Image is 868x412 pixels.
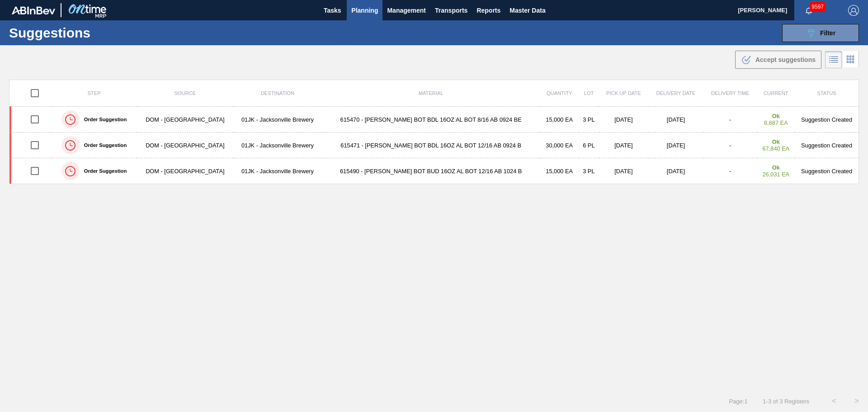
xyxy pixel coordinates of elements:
span: Status [817,90,836,96]
td: DOM - [GEOGRAPHIC_DATA] [137,158,233,184]
td: 615470 - [PERSON_NAME] BOT BDL 16OZ AL BOT 8/16 AB 0924 BE [322,107,540,133]
img: TNhmsLtSVTkK8tSr43FrP2fwEKptu5GPRR3wAAAABJRU5ErkJggg== [12,6,55,14]
span: Master Data [509,5,545,16]
span: Destination [261,90,294,96]
td: - [703,107,757,133]
td: Suggestion Created [795,133,859,158]
td: 3 PL [579,107,599,133]
span: Delivery Time [711,90,750,96]
span: 1 - 3 of 3 Registers [761,398,809,405]
td: 30,000 EA [540,133,579,158]
button: Notifications [794,4,823,17]
td: 01JK - Jacksonville Brewery [233,158,322,184]
span: 9597 [810,2,826,12]
td: [DATE] [648,133,703,158]
span: Material [419,90,443,96]
td: 615471 - [PERSON_NAME] BOT BDL 16OZ AL BOT 12/16 AB 0924 B [322,133,540,158]
td: 01JK - Jacksonville Brewery [233,133,322,158]
a: Order SuggestionDOM - [GEOGRAPHIC_DATA]01JK - Jacksonville Brewery615470 - [PERSON_NAME] BOT BDL ... [9,107,859,133]
td: 15,000 EA [540,158,579,184]
td: - [703,133,757,158]
span: Accept suggestions [755,56,816,63]
img: Logout [848,5,859,16]
span: Planning [351,5,378,16]
span: Tasks [322,5,342,16]
td: [DATE] [648,158,703,184]
td: - [703,158,757,184]
td: [DATE] [599,133,648,158]
span: Page : 1 [729,398,747,405]
a: Order SuggestionDOM - [GEOGRAPHIC_DATA]01JK - Jacksonville Brewery615471 - [PERSON_NAME] BOT BDL ... [9,133,859,158]
span: Reports [476,5,500,16]
label: Order Suggestion [80,117,127,122]
td: [DATE] [648,107,703,133]
td: Suggestion Created [795,107,859,133]
span: 26,031 EA [762,171,789,178]
span: 8,687 EA [764,119,788,126]
label: Order Suggestion [80,142,127,148]
span: Lot [584,90,594,96]
span: Source [174,90,196,96]
td: Suggestion Created [795,158,859,184]
strong: Ok [772,164,780,171]
span: Transports [435,5,467,16]
td: [DATE] [599,158,648,184]
h1: Suggestions [9,28,170,38]
span: Step [87,90,100,96]
div: Card Vision [842,51,859,68]
strong: Ok [772,113,780,119]
td: 01JK - Jacksonville Brewery [233,107,322,133]
strong: Ok [772,138,780,145]
td: [DATE] [599,107,648,133]
td: 15,000 EA [540,107,579,133]
td: DOM - [GEOGRAPHIC_DATA] [137,133,233,158]
td: 615490 - [PERSON_NAME] BOT BUD 16OZ AL BOT 12/16 AB 1024 B [322,158,540,184]
div: List Vision [825,51,842,68]
td: 6 PL [579,133,599,158]
span: Delivery Date [656,90,695,96]
label: Order Suggestion [80,168,127,174]
span: Management [387,5,426,16]
a: Order SuggestionDOM - [GEOGRAPHIC_DATA]01JK - Jacksonville Brewery615490 - [PERSON_NAME] BOT BUD ... [9,158,859,184]
button: Accept suggestions [735,51,821,69]
span: 67,840 EA [762,145,789,152]
button: Filter [782,24,859,42]
span: Current [764,90,788,96]
span: Filter [820,29,835,37]
span: Pick up Date [606,90,641,96]
span: Quantity [547,90,572,96]
td: DOM - [GEOGRAPHIC_DATA] [137,107,233,133]
td: 3 PL [579,158,599,184]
